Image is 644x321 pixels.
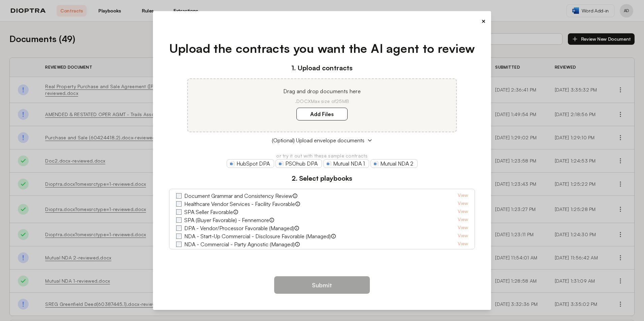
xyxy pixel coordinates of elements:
a: Mutual NDA 2 [371,159,418,168]
a: View [458,208,468,216]
span: (Optional) Upload envelope documents [272,136,364,144]
label: NDA - Commercial - Party Agnostic (Managed) [184,240,295,248]
label: SPA Seller Favorable [184,208,233,216]
a: View [458,232,468,240]
button: Submit [274,276,370,294]
a: View [458,200,468,208]
a: View [458,248,468,256]
button: (Optional) Upload envelope documents [169,136,475,144]
label: DPA - Customer/Controller Favorable (Managed) [184,248,300,256]
label: DPA - Vendor/Processor Favorable (Managed) [184,224,294,232]
label: SPA (Buyer Favorable) - Fennemore [184,216,269,224]
h3: 2. Select playbooks [169,173,475,183]
a: View [458,224,468,232]
a: Mutual NDA 1 [323,159,369,168]
a: PSOhub DPA [276,159,322,168]
a: View [458,240,468,248]
a: View [458,216,468,224]
label: NDA - Start-Up Commercial - Disclosure Favorable (Managed) [184,232,331,240]
a: HubSpot DPA [227,159,274,168]
p: or try it out with these sample contracts [169,152,475,159]
label: Add Files [296,108,348,120]
a: View [458,192,468,200]
label: Document Grammar and Consistency Review [184,192,292,200]
label: Healthcare Vendor Services - Facility Favorable [184,200,295,208]
h3: 1. Upload contracts [169,63,475,73]
p: Drag and drop documents here [196,87,448,95]
p: .DOCX Max size of 25MB [196,98,448,105]
h1: Upload the contracts you want the AI agent to review [169,39,475,58]
button: × [481,16,486,26]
